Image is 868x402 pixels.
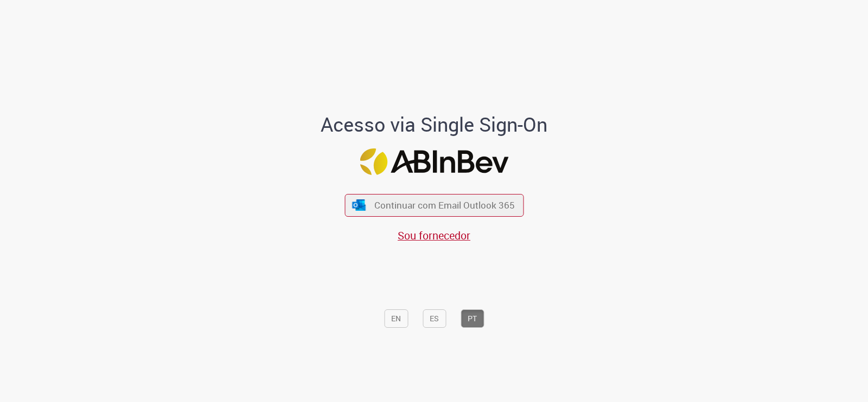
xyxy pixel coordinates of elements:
[384,309,408,328] button: EN
[284,114,585,135] h1: Acesso via Single Sign-On
[423,309,446,328] button: ES
[374,199,515,212] span: Continuar com Email Outlook 365
[352,199,367,211] img: ícone Azure/Microsoft 360
[461,309,484,328] button: PT
[344,194,524,216] button: ícone Azure/Microsoft 360 Continuar com Email Outlook 365
[398,228,470,243] a: Sou fornecedor
[360,148,508,175] img: Logo ABInBev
